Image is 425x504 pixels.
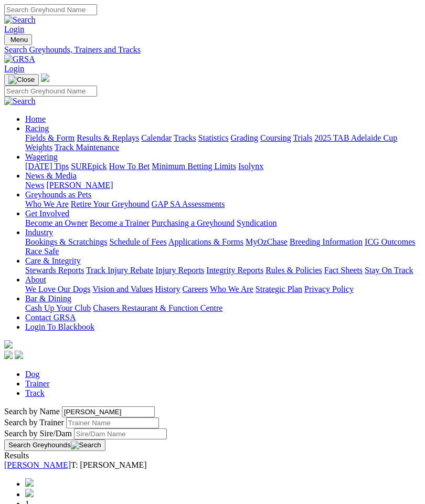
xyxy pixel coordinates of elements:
[25,275,46,284] a: About
[4,460,421,470] div: T: [PERSON_NAME]
[25,190,91,199] a: Greyhounds as Pets
[77,133,139,142] a: Results & Replays
[25,218,88,227] a: Become an Owner
[182,285,208,293] a: Careers
[210,285,253,293] a: Who We Are
[71,441,101,449] img: Search
[25,181,421,190] div: News & Media
[237,218,277,227] a: Syndication
[152,199,225,208] a: GAP SA Assessments
[4,55,35,64] img: GRSA
[304,285,354,293] a: Privacy Policy
[109,237,166,246] a: Schedule of Fees
[4,429,72,438] label: Search by Sire/Dam
[4,4,97,15] input: Search
[25,294,71,303] a: Bar & Dining
[4,64,24,73] a: Login
[25,285,90,293] a: We Love Our Dogs
[238,162,263,171] a: Isolynx
[25,171,77,180] a: News & Media
[4,407,60,416] label: Search by Name
[25,162,69,171] a: [DATE] Tips
[290,237,363,246] a: Breeding Information
[365,266,413,275] a: Stay On Track
[71,162,107,171] a: SUREpick
[25,143,52,152] a: Weights
[25,285,421,294] div: About
[265,266,322,275] a: Rules & Policies
[168,237,243,246] a: Applications & Forms
[25,247,59,256] a: Race Safe
[4,418,64,427] label: Search by Trainer
[152,218,235,227] a: Purchasing a Greyhound
[25,478,34,487] img: chevrons-left-pager-blue.svg
[365,237,415,246] a: ICG Outcomes
[246,237,288,246] a: MyOzChase
[71,199,150,208] a: Retire Your Greyhound
[66,417,159,428] input: Search by Trainer name
[231,133,258,142] a: Grading
[15,351,23,359] img: twitter.svg
[25,199,69,208] a: Who We Are
[55,143,119,152] a: Track Maintenance
[25,181,44,190] a: News
[62,406,155,417] input: Search by Greyhound name
[25,218,421,228] div: Get Involved
[86,266,153,275] a: Track Injury Rebate
[4,34,32,45] button: Toggle navigation
[4,86,97,97] input: Search
[25,237,107,246] a: Bookings & Scratchings
[46,181,113,190] a: [PERSON_NAME]
[4,97,36,106] img: Search
[25,133,75,142] a: Fields & Form
[152,162,236,171] a: Minimum Betting Limits
[25,124,49,133] a: Racing
[41,73,49,82] img: logo-grsa-white.png
[155,266,204,275] a: Injury Reports
[260,133,291,142] a: Coursing
[25,256,81,265] a: Care & Integrity
[174,133,196,142] a: Tracks
[25,209,69,218] a: Get Involved
[25,303,421,313] div: Bar & Dining
[141,133,172,142] a: Calendar
[10,36,28,44] span: Menu
[206,266,263,275] a: Integrity Reports
[109,162,150,171] a: How To Bet
[25,303,91,312] a: Cash Up Your Club
[4,439,105,451] button: Search Greyhounds
[74,428,167,439] input: Search by Sire/Dam name
[25,266,84,275] a: Stewards Reports
[25,379,50,388] a: Trainer
[4,74,39,86] button: Toggle navigation
[314,133,397,142] a: 2025 TAB Adelaide Cup
[4,15,36,25] img: Search
[256,285,302,293] a: Strategic Plan
[25,152,58,161] a: Wagering
[25,114,46,123] a: Home
[25,266,421,275] div: Care & Integrity
[25,388,45,397] a: Track
[25,133,421,152] div: Racing
[4,25,24,34] a: Login
[25,313,76,322] a: Contact GRSA
[92,285,153,293] a: Vision and Values
[25,228,53,237] a: Industry
[155,285,180,293] a: History
[25,322,94,331] a: Login To Blackbook
[25,162,421,171] div: Wagering
[4,460,71,469] a: [PERSON_NAME]
[25,237,421,256] div: Industry
[198,133,229,142] a: Statistics
[4,351,13,359] img: facebook.svg
[4,340,13,349] img: logo-grsa-white.png
[90,218,150,227] a: Become a Trainer
[4,45,421,55] a: Search Greyhounds, Trainers and Tracks
[8,76,35,84] img: Close
[93,303,222,312] a: Chasers Restaurant & Function Centre
[25,370,40,379] a: Dog
[293,133,312,142] a: Trials
[4,451,421,460] div: Results
[25,489,34,497] img: chevron-left-pager-blue.svg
